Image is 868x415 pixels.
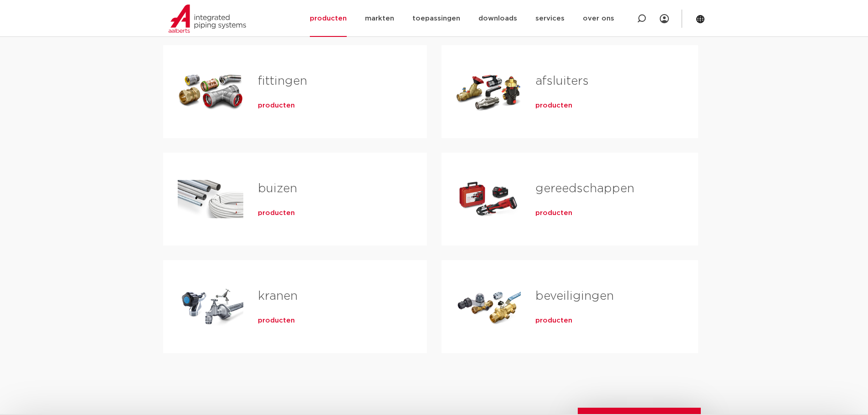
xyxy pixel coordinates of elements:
a: producten [535,316,572,325]
a: producten [535,209,572,218]
a: producten [258,101,295,110]
a: buizen [258,183,297,195]
a: producten [258,209,295,218]
a: kranen [258,290,298,302]
a: fittingen [258,75,307,87]
a: producten [258,316,295,325]
a: afsluiters [535,75,589,87]
a: beveiligingen [535,290,614,302]
a: producten [535,101,572,110]
a: gereedschappen [535,183,634,195]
